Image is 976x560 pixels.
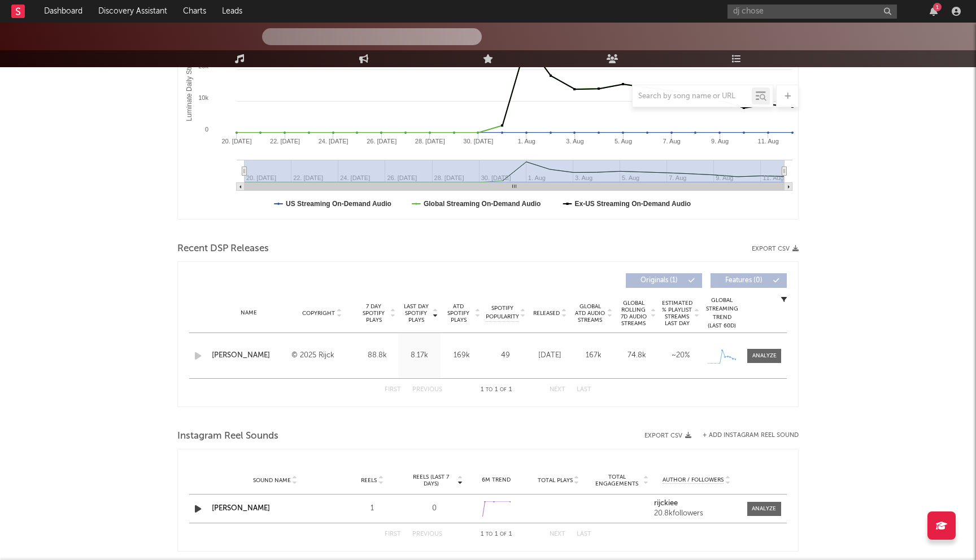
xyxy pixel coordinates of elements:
[752,246,799,252] button: Export CSV
[633,92,752,101] input: Search by song name or URL
[486,532,493,537] span: to
[618,300,649,327] span: Global Rolling 7D Audio Streams
[465,528,527,541] div: 1 1 1
[319,138,348,145] text: 24. [DATE]
[533,310,560,317] span: Released
[486,350,525,361] div: 49
[711,273,787,288] button: Features(0)
[654,500,739,508] a: rijckiee
[443,303,473,323] span: ATD Spotify Plays
[205,126,208,133] text: 0
[185,49,193,121] text: Luminate Daily Streams
[361,477,377,484] span: Reels
[661,300,692,327] span: Estimated % Playlist Streams Last Day
[933,3,942,11] div: 1
[401,303,431,323] span: Last Day Spotify Plays
[270,138,300,145] text: 22. [DATE]
[703,432,799,439] button: + Add Instagram Reel Sound
[212,309,286,317] div: Name
[212,350,286,361] a: [PERSON_NAME]
[691,432,799,439] div: + Add Instagram Reel Sound
[253,477,291,484] span: Sound Name
[385,387,401,393] button: First
[486,387,493,392] span: to
[500,532,507,537] span: of
[711,138,729,145] text: 9. Aug
[406,474,456,487] span: Reels (last 7 days)
[550,387,565,393] button: Next
[401,350,438,361] div: 8.17k
[367,138,396,145] text: 26. [DATE]
[222,138,252,145] text: 20. [DATE]
[359,350,395,361] div: 88.8k
[486,304,519,321] span: Spotify Popularity
[615,138,632,145] text: 5. Aug
[518,138,535,145] text: 1. Aug
[291,349,353,362] div: © 2025 Rijck
[538,477,573,484] span: Total Plays
[592,474,642,487] span: Total Engagements
[177,430,278,443] span: Instagram Reel Sounds
[727,5,897,19] input: Search for artists
[566,138,583,145] text: 3. Aug
[577,531,591,537] button: Last
[415,138,445,145] text: 28. [DATE]
[718,277,770,284] span: Features ( 0 )
[758,138,779,145] text: 11. Aug
[500,387,507,392] span: of
[406,503,463,514] div: 0
[468,476,525,484] div: 6M Trend
[618,350,656,361] div: 74.8k
[412,387,442,393] button: Previous
[661,350,699,361] div: ~ 20 %
[550,531,565,537] button: Next
[212,505,270,512] a: [PERSON_NAME]
[663,476,724,484] span: Author / Followers
[286,200,391,208] text: US Streaming On-Demand Audio
[302,310,335,317] span: Copyright
[626,273,702,288] button: Originals(1)
[575,200,691,208] text: Ex-US Streaming On-Demand Audio
[424,200,541,208] text: Global Streaming On-Demand Audio
[359,303,389,323] span: 7 Day Spotify Plays
[577,387,591,393] button: Last
[385,531,401,537] button: First
[344,503,400,514] div: 1
[654,510,739,518] div: 20.8k followers
[663,138,680,145] text: 7. Aug
[654,500,678,507] strong: rijckiee
[463,138,493,145] text: 30. [DATE]
[177,242,269,256] span: Recent DSP Releases
[574,303,605,323] span: Global ATD Audio Streams
[633,277,685,284] span: Originals ( 1 )
[644,432,691,439] button: Export CSV
[465,383,527,397] div: 1 1 1
[705,296,739,330] div: Global Streaming Trend (Last 60D)
[443,350,480,361] div: 169k
[412,531,442,537] button: Previous
[574,350,612,361] div: 167k
[930,7,938,16] button: 1
[531,350,569,361] div: [DATE]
